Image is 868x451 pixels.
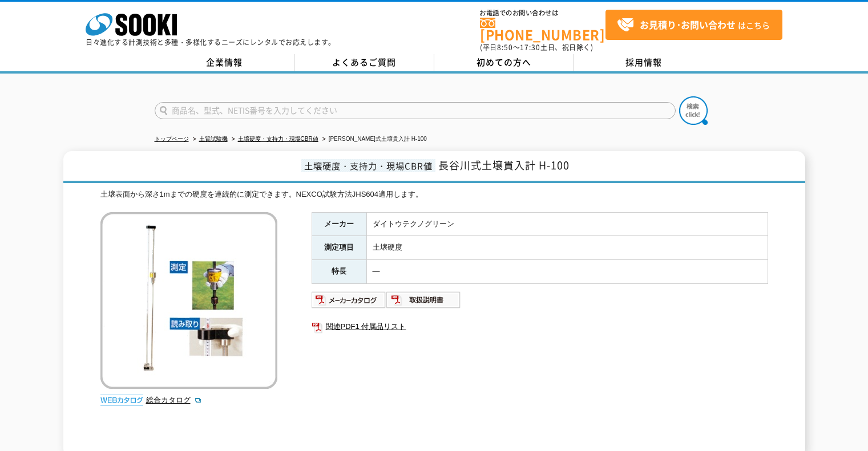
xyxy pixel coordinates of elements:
[480,18,605,41] a: [PHONE_NUMBER]
[605,10,782,40] a: お見積り･お問い合わせはこちら
[366,260,768,284] td: ―
[301,159,435,172] span: 土壌硬度・支持力・現場CBR値
[312,291,386,309] img: メーカーカタログ
[155,54,294,71] a: 企業情報
[312,298,386,307] a: メーカーカタログ
[312,236,366,260] th: 測定項目
[312,260,366,284] th: 特長
[497,42,513,52] span: 8:50
[155,136,189,142] a: トップページ
[386,291,461,309] img: 取扱説明書
[312,212,366,236] th: メーカー
[477,56,531,68] span: 初めての方へ
[312,319,768,334] a: 関連PDF1 付属品リスト
[155,102,676,119] input: 商品名、型式、NETIS番号を入力してください
[574,54,714,71] a: 採用情報
[617,17,770,34] span: はこちら
[679,96,708,125] img: btn_search.png
[366,236,768,260] td: 土壌硬度
[520,42,540,52] span: 17:30
[438,157,570,173] span: 長谷川式土壌貫入計 H-100
[86,39,336,46] p: 日々進化する計測技術と多種・多様化するニーズにレンタルでお応えします。
[386,298,461,307] a: 取扱説明書
[480,10,605,17] span: お電話でのお問い合わせは
[146,396,202,404] a: 総合カタログ
[100,212,277,389] img: 長谷川式土壌貫入計 H-100
[199,136,228,142] a: 土質試験機
[294,54,434,71] a: よくあるご質問
[238,136,318,142] a: 土壌硬度・支持力・現場CBR値
[640,18,736,31] strong: お見積り･お問い合わせ
[366,212,768,236] td: ダイトウテクノグリーン
[434,54,574,71] a: 初めての方へ
[320,133,427,145] li: [PERSON_NAME]式土壌貫入計 H-100
[100,395,143,406] img: webカタログ
[100,189,768,201] div: 土壌表面から深さ1mまでの硬度を連続的に測定できます。NEXCO試験方法JHS604適用します。
[480,42,593,52] span: (平日 ～ 土日、祝日除く)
